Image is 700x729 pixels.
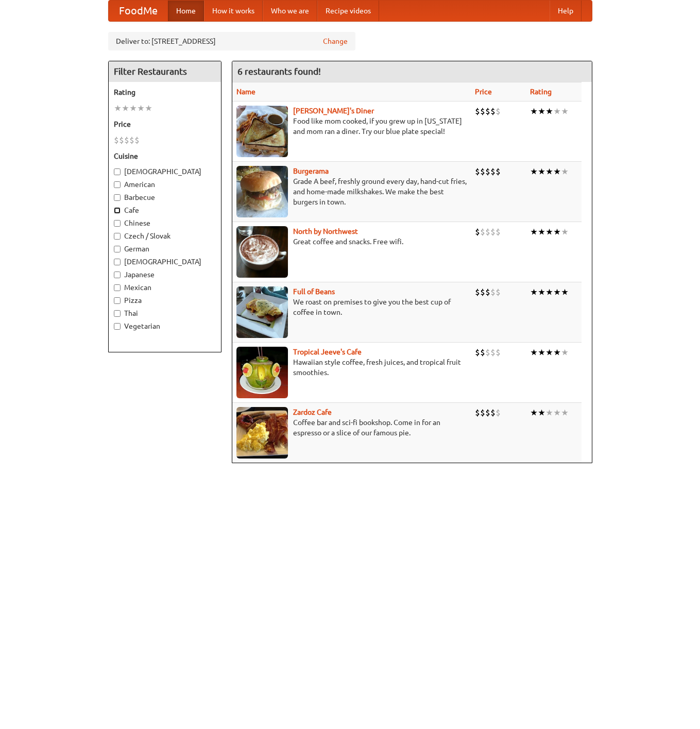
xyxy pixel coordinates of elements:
[475,88,492,96] a: Price
[114,168,121,175] input: [DEMOGRAPHIC_DATA]
[545,166,553,177] li: ★
[323,36,348,46] a: Change
[480,226,485,238] li: $
[236,176,467,207] p: Grade A beef, freshly ground every day, hand-cut fries, and home-made milkshakes. We make the bes...
[114,259,121,265] input: [DEMOGRAPHIC_DATA]
[490,407,496,418] li: $
[293,348,362,356] b: Tropical Jeeve's Cafe
[496,286,501,298] li: $
[114,321,216,331] label: Vegetarian
[114,87,216,97] h5: Rating
[561,407,569,418] li: ★
[561,166,569,177] li: ★
[553,226,561,238] li: ★
[480,166,485,177] li: $
[168,1,204,21] a: Home
[114,246,121,252] input: German
[114,284,121,291] input: Mexican
[475,407,480,418] li: $
[114,119,216,129] h5: Price
[129,134,134,146] li: $
[553,166,561,177] li: ★
[293,227,358,235] a: North by Northwest
[490,347,496,358] li: $
[119,134,124,146] li: $
[293,107,374,115] a: [PERSON_NAME]'s Diner
[490,286,496,298] li: $
[114,151,216,161] h5: Cuisine
[538,407,545,418] li: ★
[236,357,467,378] p: Hawaiian style coffee, fresh juices, and tropical fruit smoothies.
[480,407,485,418] li: $
[114,207,121,214] input: Cafe
[538,166,545,177] li: ★
[553,347,561,358] li: ★
[530,347,538,358] li: ★
[129,103,137,114] li: ★
[114,220,121,227] input: Chinese
[475,347,480,358] li: $
[134,134,140,146] li: $
[545,226,553,238] li: ★
[114,269,216,280] label: Japanese
[236,106,288,157] img: sallys.jpg
[114,233,121,240] input: Czech / Slovak
[480,286,485,298] li: $
[114,205,216,215] label: Cafe
[530,226,538,238] li: ★
[114,310,121,317] input: Thai
[485,106,490,117] li: $
[538,347,545,358] li: ★
[545,347,553,358] li: ★
[496,226,501,238] li: $
[496,407,501,418] li: $
[485,286,490,298] li: $
[108,32,355,50] div: Deliver to: [STREET_ADDRESS]
[561,226,569,238] li: ★
[553,286,561,298] li: ★
[496,106,501,117] li: $
[485,407,490,418] li: $
[561,347,569,358] li: ★
[145,103,152,114] li: ★
[114,272,121,278] input: Japanese
[114,308,216,318] label: Thai
[538,226,545,238] li: ★
[485,166,490,177] li: $
[114,295,216,306] label: Pizza
[490,106,496,117] li: $
[124,134,129,146] li: $
[114,179,216,190] label: American
[109,1,168,21] a: FoodMe
[114,194,121,201] input: Barbecue
[114,218,216,228] label: Chinese
[114,244,216,254] label: German
[545,106,553,117] li: ★
[236,166,288,217] img: burgerama.jpg
[114,181,121,188] input: American
[496,166,501,177] li: $
[496,347,501,358] li: $
[114,297,121,304] input: Pizza
[530,106,538,117] li: ★
[550,1,582,21] a: Help
[263,1,317,21] a: Who we are
[538,286,545,298] li: ★
[490,166,496,177] li: $
[530,166,538,177] li: ★
[114,134,119,146] li: $
[236,417,467,438] p: Coffee bar and sci-fi bookshop. Come in for an espresso or a slice of our famous pie.
[475,106,480,117] li: $
[122,103,129,114] li: ★
[237,66,321,76] ng-pluralize: 6 restaurants found!
[530,286,538,298] li: ★
[485,226,490,238] li: $
[293,167,329,175] a: Burgerama
[293,408,332,416] b: Zardoz Cafe
[204,1,263,21] a: How it works
[317,1,379,21] a: Recipe videos
[109,61,221,82] h4: Filter Restaurants
[137,103,145,114] li: ★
